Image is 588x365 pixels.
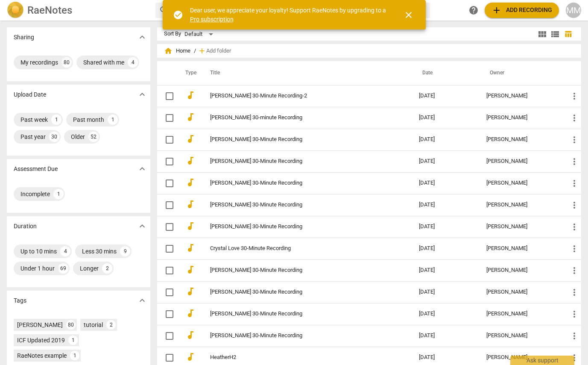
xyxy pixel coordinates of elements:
span: more_vert [569,265,579,276]
td: [DATE] [412,107,480,129]
div: 4 [128,57,138,68]
span: view_module [537,29,547,39]
a: [PERSON_NAME] 30-Minute Recording [210,333,388,339]
button: Show more [136,220,149,233]
div: My recordings [20,58,58,67]
a: LogoRaeNotes [7,2,149,19]
button: Tile view [536,28,549,41]
div: 1 [68,336,78,345]
div: 1 [70,351,79,360]
span: more_vert [569,156,579,167]
div: Sort By [164,31,181,37]
p: Assessment Due [14,165,58,174]
td: [DATE] [412,238,480,259]
td: [DATE] [412,150,480,172]
div: Past year [20,132,46,141]
p: Sharing [14,33,34,42]
div: ICF Updated 2019 [17,336,65,344]
div: [PERSON_NAME] [486,289,556,295]
div: 1 [108,115,118,125]
span: Add recording [491,5,552,15]
div: [PERSON_NAME] [486,311,556,317]
div: [PERSON_NAME] [486,333,556,339]
span: audiotrack [185,199,196,209]
a: [PERSON_NAME] 30-minute Recording [210,115,388,121]
td: [DATE] [412,129,480,150]
div: [PERSON_NAME] [486,158,556,165]
div: Shared with me [83,58,124,67]
span: search [159,5,169,15]
span: more_vert [569,135,579,145]
div: 4 [60,246,70,256]
button: Show more [136,88,149,101]
th: Date [412,61,480,85]
div: Less 30 mins [82,247,117,256]
span: more_vert [569,309,579,319]
div: 80 [66,320,76,330]
div: [PERSON_NAME] [486,245,556,252]
div: [PERSON_NAME] [17,321,63,329]
span: expand_more [137,32,147,42]
span: expand_more [137,89,147,100]
span: view_list [550,29,560,39]
div: Under 1 hour [20,264,55,273]
div: tutorial [84,321,103,329]
span: audiotrack [185,90,196,100]
span: more_vert [569,178,579,188]
div: 9 [120,246,130,256]
span: expand_more [137,164,147,174]
span: audiotrack [185,177,196,188]
a: Help [466,3,481,18]
div: 2 [102,263,112,274]
span: audiotrack [185,330,196,340]
td: [DATE] [412,172,480,194]
button: Show more [136,162,149,175]
button: MM [566,3,581,18]
div: [PERSON_NAME] [486,354,556,361]
div: Past month [73,115,104,124]
div: Older [71,132,85,141]
div: Longer [80,264,99,273]
a: [PERSON_NAME] 30-Minute Recording [210,136,388,143]
td: [DATE] [412,325,480,347]
span: more_vert [569,353,579,363]
a: [PERSON_NAME] 30-Minute Recording-2 [210,93,388,99]
p: Duration [14,222,37,231]
div: 80 [61,57,72,68]
div: Past week [20,115,48,124]
div: [PERSON_NAME] [486,180,556,186]
span: check_circle [173,10,183,20]
span: more_vert [569,287,579,297]
div: [PERSON_NAME] [486,93,556,99]
a: [PERSON_NAME] 30-Minute Recording [210,180,388,186]
span: more_vert [569,331,579,341]
th: Owner [480,61,562,85]
div: Default [184,27,216,41]
a: [PERSON_NAME] 30-Minute Recording [210,224,388,230]
a: [PERSON_NAME] 30-Minute Recording [210,267,388,274]
td: [DATE] [412,281,480,303]
div: Up to 10 mins [20,247,57,256]
div: [PERSON_NAME] [486,136,556,143]
div: [PERSON_NAME] [486,224,556,230]
span: help [468,5,479,15]
span: audiotrack [185,243,196,253]
span: close [404,10,414,20]
button: Close [398,5,419,25]
span: audiotrack [185,112,196,122]
span: more_vert [569,200,579,210]
td: [DATE] [412,85,480,107]
span: add [198,47,206,55]
h2: RaeNotes [27,4,72,16]
td: [DATE] [412,303,480,325]
div: 1 [53,189,64,199]
a: [PERSON_NAME] 30-Minute Recording [210,289,388,295]
span: more_vert [569,113,579,123]
span: more_vert [569,244,579,254]
span: Add folder [206,48,231,54]
span: expand_more [137,221,147,231]
th: Type [178,61,200,85]
img: Logo [7,2,24,19]
th: Title [200,61,412,85]
span: add [491,5,502,15]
